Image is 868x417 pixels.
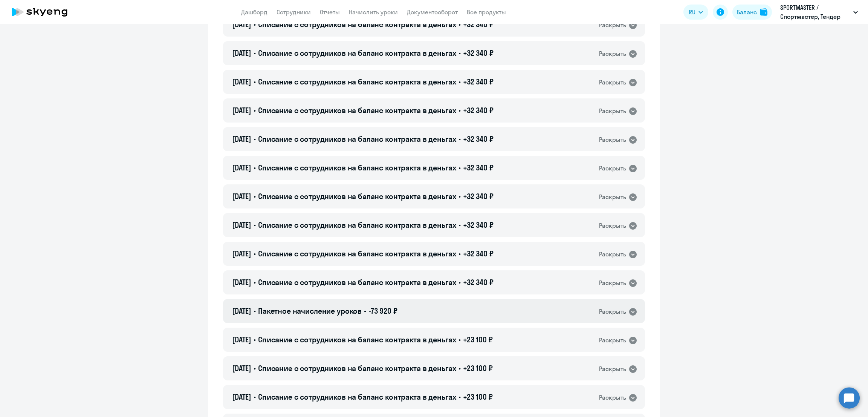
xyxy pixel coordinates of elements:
[599,20,626,30] div: Раскрыть
[599,221,626,230] div: Раскрыть
[458,134,461,144] span: •
[599,250,626,259] div: Раскрыть
[463,20,494,29] span: +32 340 ₽
[463,48,494,58] span: +32 340 ₽
[458,392,461,402] span: •
[258,363,456,373] span: Списание с сотрудников на баланс контракта в деньгах
[458,277,461,287] span: •
[463,277,494,287] span: +32 340 ₽
[258,392,456,402] span: Списание с сотрудников на баланс контракта в деньгах
[463,335,493,344] span: +23 100 ₽
[232,77,251,86] span: [DATE]
[320,8,340,16] a: Отчеты
[760,8,767,16] img: balance
[258,220,456,230] span: Списание с сотрудников на баланс контракта в деньгах
[254,335,256,344] span: •
[458,77,461,86] span: •
[232,163,251,172] span: [DATE]
[689,8,695,17] span: RU
[463,392,493,402] span: +23 100 ₽
[732,5,772,20] button: Балансbalance
[776,3,862,21] button: SPORTMASTER / Спортмастер, Тендер 2025
[254,392,256,402] span: •
[258,77,456,86] span: Списание с сотрудников на баланс контракта в деньгах
[599,393,626,402] div: Раскрыть
[258,163,456,172] span: Списание с сотрудников на баланс контракта в деньгах
[232,335,251,344] span: [DATE]
[458,20,461,29] span: •
[241,8,267,16] a: Дашборд
[463,220,494,230] span: +32 340 ₽
[232,220,251,230] span: [DATE]
[258,249,456,258] span: Списание с сотрудников на баланс контракта в деньгах
[258,192,456,201] span: Списание с сотрудников на баланс контракта в деньгах
[463,77,494,86] span: +32 340 ₽
[780,3,850,21] p: SPORTMASTER / Спортмастер, Тендер 2025
[254,48,256,58] span: •
[232,363,251,373] span: [DATE]
[232,134,251,144] span: [DATE]
[232,392,251,402] span: [DATE]
[458,48,461,58] span: •
[599,135,626,144] div: Раскрыть
[254,306,256,316] span: •
[254,249,256,258] span: •
[254,134,256,144] span: •
[254,192,256,201] span: •
[254,363,256,373] span: •
[258,20,456,29] span: Списание с сотрудников на баланс контракта в деньгах
[277,8,311,16] a: Сотрудники
[599,49,626,58] div: Раскрыть
[463,363,493,373] span: +23 100 ₽
[463,163,494,172] span: +32 340 ₽
[467,8,506,16] a: Все продукты
[458,163,461,172] span: •
[232,277,251,287] span: [DATE]
[232,20,251,29] span: [DATE]
[599,192,626,202] div: Раскрыть
[232,48,251,58] span: [DATE]
[458,363,461,373] span: •
[254,163,256,172] span: •
[458,249,461,258] span: •
[258,106,456,115] span: Списание с сотрудников на баланс контракта в деньгах
[258,134,456,144] span: Списание с сотрудников на баланс контракта в деньгах
[599,164,626,173] div: Раскрыть
[349,8,398,16] a: Начислить уроки
[458,220,461,230] span: •
[232,249,251,258] span: [DATE]
[258,277,456,287] span: Списание с сотрудников на баланс контракта в деньгах
[463,192,494,201] span: +32 340 ₽
[737,8,757,17] div: Баланс
[232,192,251,201] span: [DATE]
[599,307,626,316] div: Раскрыть
[683,5,708,20] button: RU
[599,364,626,374] div: Раскрыть
[599,106,626,116] div: Раскрыть
[232,106,251,115] span: [DATE]
[599,278,626,288] div: Раскрыть
[254,20,256,29] span: •
[254,77,256,86] span: •
[599,336,626,345] div: Раскрыть
[258,335,456,344] span: Списание с сотрудников на баланс контракта в деньгах
[458,192,461,201] span: •
[258,306,362,316] span: Пакетное начисление уроков
[232,306,251,316] span: [DATE]
[599,78,626,87] div: Раскрыть
[407,8,458,16] a: Документооборот
[463,106,494,115] span: +32 340 ₽
[258,48,456,58] span: Списание с сотрудников на баланс контракта в деньгах
[254,277,256,287] span: •
[463,249,494,258] span: +32 340 ₽
[364,306,366,316] span: •
[463,134,494,144] span: +32 340 ₽
[458,335,461,344] span: •
[458,106,461,115] span: •
[254,220,256,230] span: •
[254,106,256,115] span: •
[368,306,397,316] span: -73 920 ₽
